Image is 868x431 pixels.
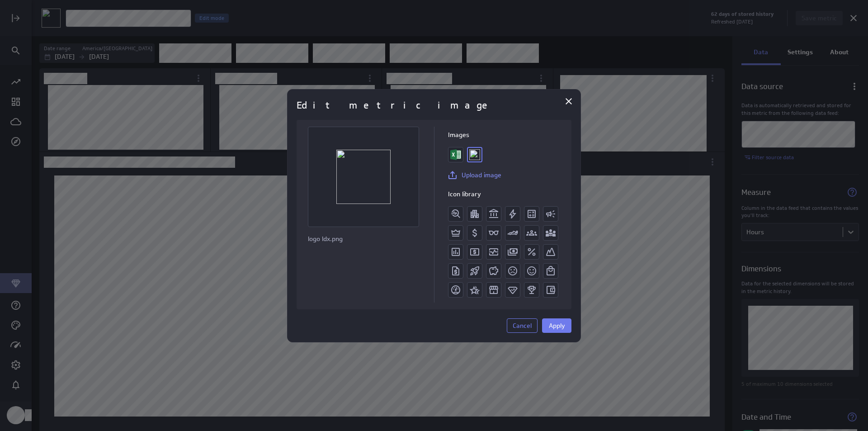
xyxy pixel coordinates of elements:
[549,322,565,330] span: Apply
[297,99,495,113] h2: Edit metric image
[448,130,469,140] p: Images
[336,150,391,204] img: cec7c0aa43e88863832c1d49f778d259
[469,149,480,160] img: cec7c0aa43e88863832c1d49f778d259
[308,234,343,244] p: logo ldx.png
[450,149,461,160] img: image8568443328629550135.png
[447,170,501,180] a: Upload image
[513,322,532,330] span: Cancel
[542,318,571,333] button: Apply
[448,189,563,199] p: Icon library
[507,318,538,333] button: Cancel
[561,94,576,109] div: Close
